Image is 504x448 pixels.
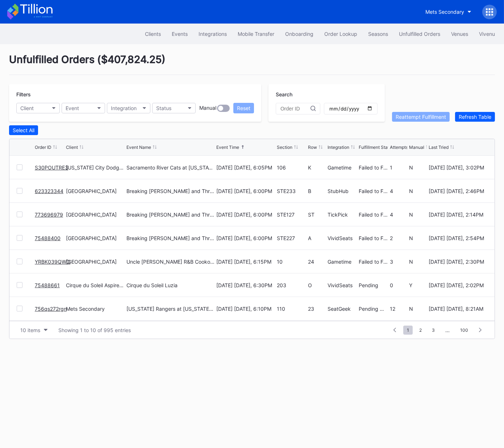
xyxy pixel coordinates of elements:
div: Failed to Fulfill [359,164,388,171]
div: 2 [390,235,408,241]
button: Select All [9,125,38,135]
div: 3 [390,259,408,265]
div: [DATE] [DATE], 2:02PM [429,282,487,288]
div: 10 items [20,327,40,333]
div: Event Name [126,145,151,150]
div: N [409,235,427,241]
div: TickPick [328,212,357,218]
div: Row [308,145,317,150]
a: 773696979 [35,212,63,218]
div: Mets Secondary [66,306,125,312]
div: Client [66,145,78,150]
button: Clients [139,27,166,41]
div: [GEOGRAPHIC_DATA] [66,259,125,265]
div: [DATE] [DATE], 2:14PM [429,212,487,218]
div: Seasons [368,31,388,37]
input: Order ID [280,106,311,112]
button: Reset [233,103,254,113]
button: Order Lookup [319,27,363,41]
div: K [308,164,326,171]
div: Last Tried [429,145,449,150]
div: N [409,212,427,218]
div: STE227 [277,235,306,241]
div: Event [66,105,79,111]
button: Mobile Transfer [232,27,280,41]
div: Uncle [PERSON_NAME] R&B Cookout [126,259,214,265]
div: Cirque du Soleil Aspire Secondary [66,282,125,288]
div: [DATE] [DATE], 8:21AM [429,306,487,312]
div: Order Lookup [324,31,357,37]
span: 100 [457,326,472,335]
div: [DATE] [DATE], 6:00PM [216,212,275,218]
div: STE233 [277,188,306,194]
div: [DATE] [DATE], 2:30PM [429,259,487,265]
div: 4 [390,188,408,194]
div: Integration [111,105,137,111]
a: Seasons [363,27,393,41]
button: Mets Secondary [420,5,477,18]
div: Unfulfilled Orders [399,31,440,37]
button: Reattempt Fulfillment [392,112,450,122]
button: Venues [446,27,474,41]
div: Gametime [328,259,357,265]
div: Client [20,105,34,111]
button: Status [152,103,196,113]
a: 75488400 [35,235,61,241]
button: 10 items [17,325,51,335]
div: Vivenu [479,31,495,37]
div: 24 [308,259,326,265]
a: 75488661 [35,282,60,288]
div: Failed to Fulfill [359,235,388,241]
div: Showing 1 to 10 of 995 entries [58,327,131,333]
div: Event Time [216,145,239,150]
div: Manual [199,105,216,112]
div: Integration [328,145,349,150]
div: A [308,235,326,241]
div: [DATE] [DATE], 2:54PM [429,235,487,241]
button: Integrations [193,27,232,41]
div: 4 [390,212,408,218]
span: 3 [428,326,438,335]
div: Failed to Fulfill [359,212,388,218]
div: 0 [390,282,408,288]
div: Unfulfilled Orders ( $407,824.25 ) [9,53,495,75]
div: STE127 [277,212,306,218]
button: Onboarding [280,27,319,41]
button: Event [62,103,105,113]
div: Sacramento River Cats at [US_STATE][GEOGRAPHIC_DATA] Comets [126,164,214,171]
button: Refresh Table [455,112,495,122]
div: Y [409,282,427,288]
button: Events [166,27,193,41]
div: StubHub [328,188,357,194]
div: Venues [451,31,468,37]
div: Status [156,105,171,111]
div: N [409,306,427,312]
div: [GEOGRAPHIC_DATA] [66,212,125,218]
div: N [409,259,427,265]
div: 23 [308,306,326,312]
div: N [409,188,427,194]
div: Filters [16,91,254,97]
div: 110 [277,306,306,312]
div: Pending [359,282,388,288]
button: Integration [107,103,150,113]
a: 756qs272rgn [35,306,67,312]
div: [DATE] [DATE], 6:30PM [216,282,275,288]
span: 2 [416,326,425,335]
div: Breaking [PERSON_NAME] and Three Days Grace [126,212,214,218]
div: SeatGeek [328,306,357,312]
div: 106 [277,164,306,171]
a: Unfulfilled Orders [393,27,446,41]
div: Refresh Table [459,114,491,120]
div: ... [440,327,455,333]
div: [GEOGRAPHIC_DATA] [66,188,125,194]
div: ST [308,212,326,218]
div: Order ID [35,145,51,150]
div: Section [277,145,292,150]
div: Search [276,91,378,97]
